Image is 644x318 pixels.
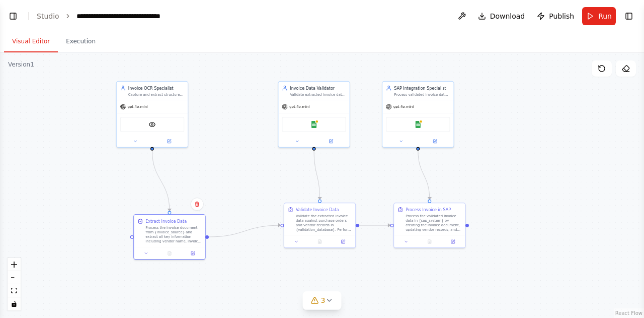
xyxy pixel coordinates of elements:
button: Run [582,7,616,25]
div: Process Invoice in SAP [406,207,451,212]
g: Edge from 8bb5f91e-343a-4cff-b829-6916f31a7c0e to 4dce00d9-e574-4f10-bb13-b6ebd2ed8a95 [149,150,173,211]
div: Version 1 [8,60,34,69]
a: Studio [37,12,59,20]
button: Open in side panel [443,238,462,245]
div: Validate extracted invoice data against purchase orders, vendor databases, and internal records s... [290,92,346,97]
g: Edge from 2fbba656-630e-4634-a186-29dfec10d392 to 6814776e-4ad9-4365-8028-5179990f4833 [359,222,390,228]
div: SAP Integration SpecialistProcess validated invoice data and integrate it into {sap_system} for p... [382,81,454,148]
button: Visual Editor [4,31,58,52]
button: 3 [303,291,342,310]
div: Process the validated invoice data in {sap_system} by creating the invoice document, updating ven... [406,214,461,232]
div: Process validated invoice data and integrate it into {sap_system} for payment processing and inve... [394,92,450,97]
button: Open in side panel [333,238,353,245]
button: Open in side panel [153,138,186,145]
button: Show right sidebar [622,9,636,23]
div: Invoice OCR SpecialistCapture and extract structured data from invoice documents at {invoice_sour... [116,81,189,148]
span: 3 [321,295,326,305]
div: Invoice OCR Specialist [128,85,184,91]
button: Download [474,7,529,25]
button: Publish [533,7,578,25]
span: Run [598,11,612,21]
div: Process the invoice document from {invoice_source} and extract all key information including vend... [145,225,201,244]
button: Delete node [191,198,204,211]
div: Invoice Data ValidatorValidate extracted invoice data against purchase orders, vendor databases, ... [278,81,350,148]
button: Open in side panel [314,138,347,145]
img: VisionTool [149,121,156,128]
button: zoom out [8,271,21,284]
img: Google Sheets [415,121,422,128]
div: Extract Invoice DataProcess the invoice document from {invoice_source} and extract all key inform... [133,214,206,260]
span: gpt-4o-mini [289,104,309,109]
button: No output available [417,238,442,245]
a: React Flow attribution [615,310,642,316]
div: Capture and extract structured data from invoice documents at {invoice_source}. Extract key invoi... [128,92,184,97]
div: Validate Invoice Data [296,207,339,212]
div: SAP Integration Specialist [394,85,450,91]
g: Edge from f29710f4-c361-48df-a809-f6b3d55e29a6 to 2fbba656-630e-4634-a186-29dfec10d392 [311,150,323,199]
span: gpt-4o-mini [128,104,148,109]
button: No output available [157,250,182,257]
div: Validate Invoice DataValidate the extracted invoice data against purchase orders and vendor recor... [284,203,356,248]
div: Extract Invoice Data [145,218,187,224]
nav: breadcrumb [37,11,190,21]
g: Edge from 4dce00d9-e574-4f10-bb13-b6ebd2ed8a95 to 2fbba656-630e-4634-a186-29dfec10d392 [209,222,280,239]
button: No output available [307,238,332,245]
button: Open in side panel [183,250,203,257]
button: zoom in [8,258,21,271]
div: Process Invoice in SAPProcess the validated invoice data in {sap_system} by creating the invoice ... [393,203,466,248]
div: Invoice Data Validator [290,85,346,91]
button: fit view [8,284,21,297]
div: React Flow controls [8,258,21,310]
img: Google Sheets [310,121,317,128]
div: Validate the extracted invoice data against purchase orders and vendor records in {validation_dat... [296,214,352,232]
button: Show left sidebar [6,9,20,23]
span: Publish [549,11,574,21]
span: gpt-4o-mini [393,104,414,109]
button: Execution [58,31,104,52]
span: Download [490,11,525,21]
g: Edge from d39a5d9a-cc8a-493f-a9cd-951df9a108bc to 6814776e-4ad9-4365-8028-5179990f4833 [415,150,432,199]
button: Open in side panel [419,138,451,145]
button: toggle interactivity [8,297,21,310]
